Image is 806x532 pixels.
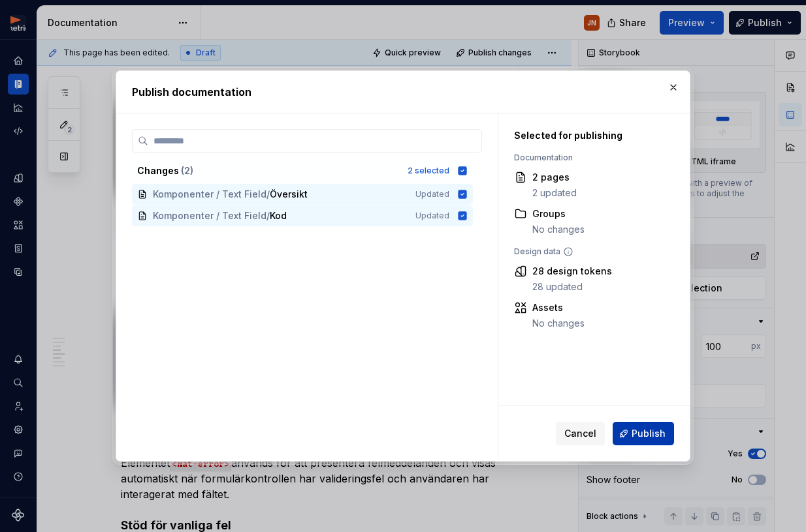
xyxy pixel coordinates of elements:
[532,223,585,236] div: No changes
[181,165,193,176] span: ( 2 )
[532,171,577,184] div: 2 pages
[153,188,266,201] span: Komponenter / Text Field
[415,211,449,221] span: Updated
[270,209,296,222] span: Kod
[613,422,674,445] button: Publish
[532,207,585,220] div: Groups
[532,301,585,314] div: Assets
[415,189,449,199] span: Updated
[408,166,449,176] div: 2 selected
[153,209,266,222] span: Komponenter / Text Field
[532,317,585,330] div: No changes
[514,246,668,257] div: Design data
[532,186,577,199] div: 2 updated
[556,422,605,445] button: Cancel
[632,427,666,440] span: Publish
[266,188,270,201] span: /
[137,164,400,177] div: Changes
[532,265,612,278] div: 28 design tokens
[564,427,596,440] span: Cancel
[132,84,674,100] h2: Publish documentation
[266,209,270,222] span: /
[514,153,668,163] div: Documentation
[514,129,668,142] div: Selected for publishing
[532,280,612,293] div: 28 updated
[270,188,308,201] span: Översikt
